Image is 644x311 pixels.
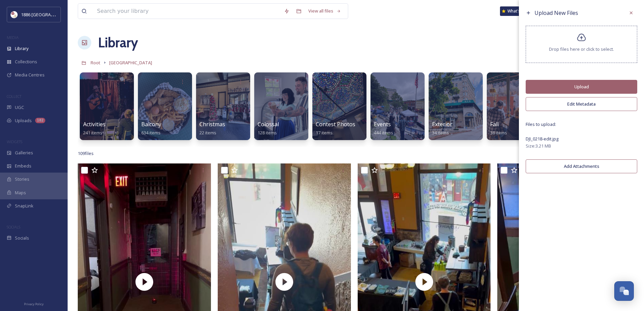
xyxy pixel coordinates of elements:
[316,121,381,136] a: Contest Photos (Seasons)17 items
[141,130,161,136] span: 634 items
[432,120,452,128] span: Exterior
[7,139,22,144] span: WIDGETS
[15,163,31,169] span: Embeds
[98,32,138,53] a: Library
[11,11,18,18] img: logos.png
[15,150,33,156] span: Galleries
[15,203,33,209] span: SnapLink
[141,120,161,128] span: Balcony
[374,120,391,128] span: Events
[35,118,45,123] div: 182
[94,4,281,19] input: Search your library
[490,120,499,128] span: Fall
[526,80,637,94] button: Upload
[15,190,26,196] span: Maps
[15,72,45,78] span: Media Centres
[305,4,344,18] a: View all files
[258,130,277,136] span: 128 items
[526,97,637,111] button: Edit Metadata
[7,224,20,229] span: SOCIALS
[15,117,32,124] span: Uploads
[549,46,614,52] span: Drop files here or click to select.
[7,94,21,99] span: COLLECT
[500,6,534,16] a: What's New
[15,104,24,111] span: UGC
[526,121,637,128] span: Files to upload:
[199,120,225,128] span: Christmas
[526,143,551,149] span: Size: 3.21 MB
[21,11,74,18] span: 1886 [GEOGRAPHIC_DATA]
[258,121,279,136] a: Colossal128 items
[526,159,637,173] button: Add Attachments
[614,281,634,301] button: Open Chat
[91,60,100,66] span: Root
[316,120,381,128] span: Contest Photos (Seasons)
[24,299,44,308] a: Privacy Policy
[15,45,28,52] span: Library
[83,120,105,128] span: Activities
[526,136,558,142] span: DJI_0218-edit.jpg
[15,235,29,241] span: Socials
[432,130,449,136] span: 34 items
[490,130,507,136] span: 38 items
[15,59,37,65] span: Collections
[83,130,102,136] span: 241 items
[7,35,19,40] span: MEDIA
[83,121,105,136] a: Activities241 items
[199,130,216,136] span: 22 items
[78,150,94,157] span: 109 file s
[91,59,100,67] a: Root
[374,121,393,136] a: Events444 items
[109,59,152,67] a: [GEOGRAPHIC_DATA]
[15,176,29,182] span: Stories
[258,120,279,128] span: Colossal
[141,121,161,136] a: Balcony634 items
[432,121,452,136] a: Exterior34 items
[24,302,44,306] span: Privacy Policy
[490,121,507,136] a: Fall38 items
[316,130,333,136] span: 17 items
[109,60,152,66] span: [GEOGRAPHIC_DATA]
[374,130,393,136] span: 444 items
[534,9,578,17] span: Upload New Files
[199,121,225,136] a: Christmas22 items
